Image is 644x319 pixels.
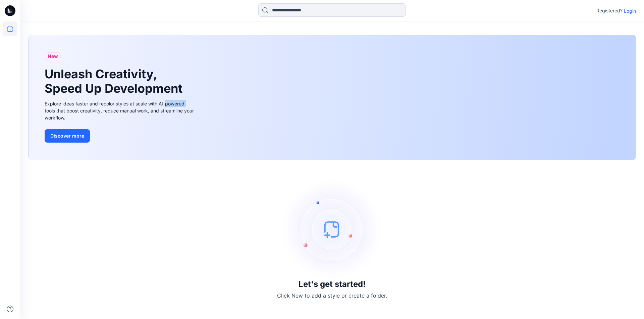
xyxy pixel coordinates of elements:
[45,100,196,121] div: Explore ideas faster and recolor styles at scale with AI-powered tools that boost creativity, red...
[45,129,196,143] a: Discover more
[277,292,387,300] p: Click New to add a style or create a folder.
[48,52,58,60] span: New
[299,280,366,289] h3: Let's get started!
[282,179,382,280] img: empty-state-image.svg
[45,129,90,143] button: Discover more
[45,67,185,96] h1: Unleash Creativity, Speed Up Development
[596,7,623,15] p: Registered?
[624,7,636,14] p: Login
